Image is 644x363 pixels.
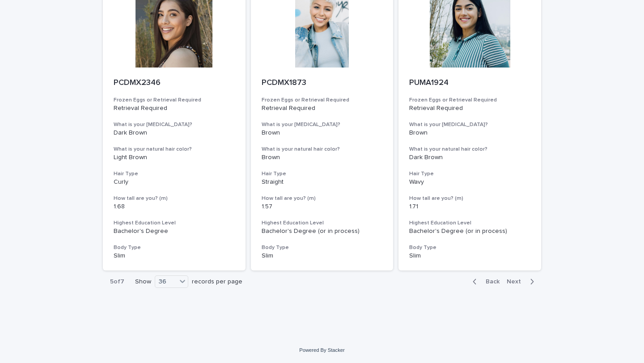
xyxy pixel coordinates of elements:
button: Next [503,278,541,286]
h3: How tall are you? (m) [114,195,235,202]
h3: What is your natural hair color? [262,146,383,153]
p: Curly [114,178,235,186]
span: Next [507,279,526,285]
h3: Body Type [409,244,530,251]
p: Bachelor's Degree (or in process) [409,228,530,235]
p: PCDMX2346 [114,78,235,88]
p: Show [135,278,151,286]
span: Back [480,279,500,285]
p: Retrieval Required [262,105,383,112]
p: PCDMX1873 [262,78,383,88]
p: Dark Brown [114,129,235,137]
h3: What is your [MEDICAL_DATA]? [409,121,530,128]
button: Back [466,278,503,286]
p: Slim [262,252,383,260]
h3: Hair Type [262,170,383,177]
h3: Hair Type [114,170,235,177]
h3: What is your [MEDICAL_DATA]? [114,121,235,128]
a: Powered By Stacker [299,347,344,353]
p: Straight [262,178,383,186]
p: Brown [262,129,383,137]
h3: How tall are you? (m) [262,195,383,202]
p: 5 of 7 [103,271,131,293]
h3: Highest Education Level [409,219,530,227]
p: 1.71 [409,203,530,211]
p: Wavy [409,178,530,186]
h3: Body Type [262,244,383,251]
p: Bachelor's Degree [114,228,235,235]
h3: Frozen Eggs or Retrieval Required [114,97,235,104]
h3: Body Type [114,244,235,251]
h3: How tall are you? (m) [409,195,530,202]
p: records per page [192,278,242,286]
p: Brown [409,129,530,137]
h3: Highest Education Level [114,219,235,227]
h3: What is your [MEDICAL_DATA]? [262,121,383,128]
p: Slim [409,252,530,260]
p: Bachelor's Degree (or in process) [262,228,383,235]
p: 1.68 [114,203,235,211]
p: Slim [114,252,235,260]
h3: Highest Education Level [262,219,383,227]
h3: What is your natural hair color? [409,146,530,153]
h3: Hair Type [409,170,530,177]
h3: What is your natural hair color? [114,146,235,153]
h3: Frozen Eggs or Retrieval Required [409,97,530,104]
p: Light Brown [114,154,235,161]
p: Retrieval Required [114,105,235,112]
p: PUMA1924 [409,78,530,88]
p: Brown [262,154,383,161]
h3: Frozen Eggs or Retrieval Required [262,97,383,104]
p: 1.57 [262,203,383,211]
p: Dark Brown [409,154,530,161]
p: Retrieval Required [409,105,530,112]
div: 36 [155,277,177,287]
